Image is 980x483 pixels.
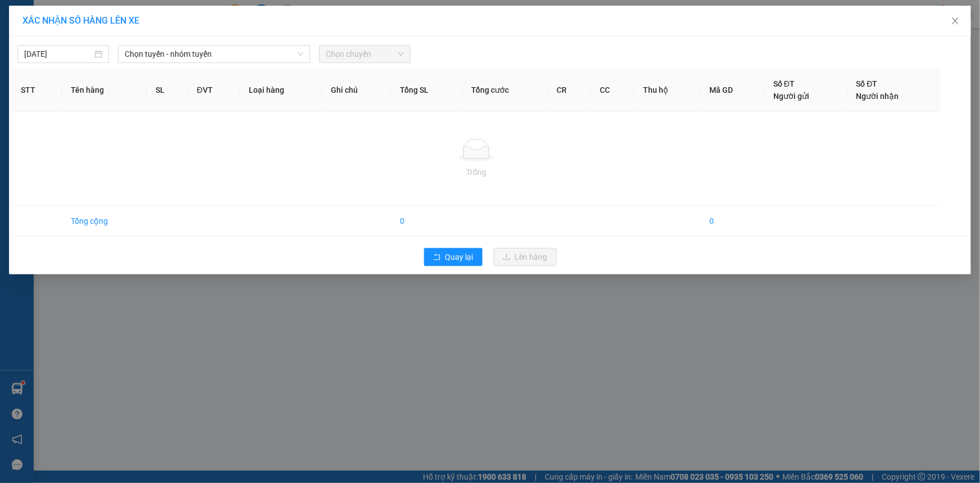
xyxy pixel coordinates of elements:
[22,15,139,26] span: XÁC NHẬN SỐ HÀNG LÊN XE
[634,69,700,112] th: Thu hộ
[62,206,147,237] td: Tổng cộng
[424,248,482,266] button: rollbackQuay lại
[105,42,470,56] li: Hotline: 1900 8153
[433,253,441,262] span: rollback
[322,69,391,112] th: Ghi chú
[700,69,764,112] th: Mã GD
[856,79,878,88] span: Số ĐT
[14,14,70,70] img: logo.jpg
[240,69,322,112] th: Loại hàng
[856,92,899,101] span: Người nhận
[445,251,473,263] span: Quay lại
[62,69,147,112] th: Tên hàng
[12,69,62,112] th: STT
[548,69,591,112] th: CR
[391,69,463,112] th: Tổng SL
[700,206,764,237] td: 0
[188,69,239,112] th: ĐVT
[591,69,634,112] th: CC
[940,6,971,37] button: Close
[147,69,188,112] th: SL
[494,248,557,266] button: uploadLên hàng
[326,46,404,62] span: Chọn chuyến
[14,82,167,119] b: GỬI : PV [GEOGRAPHIC_DATA]
[21,166,932,178] div: Trống
[24,48,92,60] input: 12/09/2025
[391,206,463,237] td: 0
[951,16,960,25] span: close
[773,92,809,101] span: Người gửi
[462,69,548,112] th: Tổng cước
[105,28,470,42] li: [STREET_ADDRESS][PERSON_NAME]. [GEOGRAPHIC_DATA], Tỉnh [GEOGRAPHIC_DATA]
[297,51,304,57] span: down
[773,79,795,88] span: Số ĐT
[125,46,303,62] span: Chọn tuyến - nhóm tuyến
